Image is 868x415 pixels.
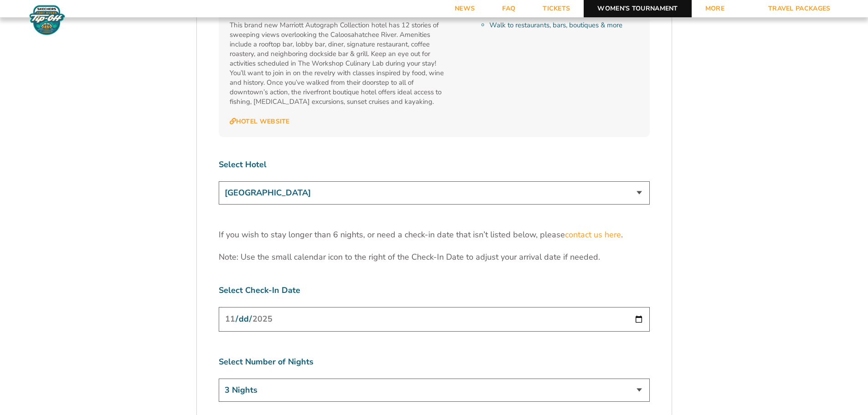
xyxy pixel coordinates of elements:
p: If you wish to stay longer than 6 nights, or need a check-in date that isn’t listed below, please . [219,229,650,241]
label: Select Number of Nights [219,356,650,368]
a: Hotel Website [230,118,290,126]
img: Fort Myers Tip-Off [27,5,67,36]
a: contact us here [565,229,621,241]
label: Select Check-In Date [219,285,650,296]
p: This brand new Marriott Autograph Collection hotel has 12 stories of sweeping views overlooking t... [230,20,448,107]
li: Walk to restaurants, bars, boutiques & more [489,20,638,30]
p: Note: Use the small calendar icon to the right of the Check-In Date to adjust your arrival date i... [219,251,650,263]
label: Select Hotel [219,159,650,170]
